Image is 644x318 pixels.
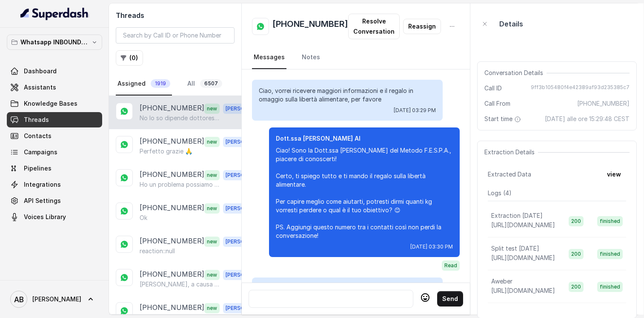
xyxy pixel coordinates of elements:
[140,147,192,156] p: Perfetto grazie 🙏
[252,46,286,69] a: Messages
[259,87,436,104] p: Ciao, vorrei ricevere maggiori informazioni e il regalo in omaggio sulla libertà alimentare, per ...
[488,170,531,179] span: Extracted Data
[7,35,102,50] button: Whatsapp INBOUND Workspace
[204,237,220,247] span: new
[24,67,57,75] span: Dashboard
[491,221,555,228] span: [URL][DOMAIN_NAME]
[7,161,102,176] a: Pipelines
[204,203,220,214] span: new
[32,295,81,304] span: [PERSON_NAME]
[116,72,172,95] a: Assigned1919
[410,243,453,250] span: [DATE] 03:30 PM
[597,216,623,226] span: finished
[200,79,222,88] span: 6507
[499,19,523,29] p: Details
[569,249,584,259] span: 200
[116,27,235,43] input: Search by Call ID or Phone Number
[116,50,143,66] button: (0)
[442,260,460,271] span: Read
[488,189,626,197] p: Logs ( 4 )
[403,19,441,34] button: Reassign
[223,104,271,114] span: [PERSON_NAME]
[24,164,52,173] span: Pipelines
[569,282,584,292] span: 200
[140,180,221,189] p: Ho un problema possiamo slittare di mezz'ora?
[491,244,539,253] p: Split test [DATE]
[186,72,224,95] a: All6507
[20,37,89,47] p: Whatsapp INBOUND Workspace
[223,137,271,147] span: [PERSON_NAME]
[140,114,221,122] p: No lo so dipende dottoressa di preciso no so dipende come si svolge di preciso ti avviso no so qu...
[491,254,555,261] span: [URL][DOMAIN_NAME]
[20,7,89,20] img: light.svg
[437,291,463,306] button: Send
[7,287,102,311] a: [PERSON_NAME]
[24,213,66,221] span: Voices Library
[7,193,102,208] a: API Settings
[276,134,453,143] p: Dott.ssa [PERSON_NAME] AI
[223,303,271,313] span: [PERSON_NAME]
[348,14,400,39] button: Resolve Conversation
[531,84,630,93] span: 9ff3b105480f4e42389af93d235385c7
[204,104,220,114] span: new
[14,295,24,304] text: AB
[484,115,523,123] span: Start time
[116,10,235,20] h2: Threads
[24,132,52,140] span: Contacts
[7,80,102,95] a: Assistants
[7,96,102,111] a: Knowledge Bases
[597,282,623,292] span: finished
[24,197,61,205] span: API Settings
[140,103,204,114] p: [PHONE_NUMBER]
[223,237,271,247] span: [PERSON_NAME]
[140,169,204,180] p: [PHONE_NUMBER]
[252,46,460,69] nav: Tabs
[7,177,102,192] a: Integrations
[569,216,584,226] span: 200
[602,167,626,182] button: view
[484,69,547,77] span: Conversation Details
[223,203,271,214] span: [PERSON_NAME]
[140,214,147,222] p: Ok
[223,170,271,180] span: [PERSON_NAME]
[204,137,220,147] span: new
[276,146,453,240] p: Ciao! Sono la Dott.ssa [PERSON_NAME] del Metodo F.E.S.P.A., piacere di conoscerti! Certo, ti spie...
[7,145,102,160] a: Campaigns
[140,136,204,147] p: [PHONE_NUMBER]
[394,107,436,114] span: [DATE] 03:29 PM
[491,287,555,294] span: [URL][DOMAIN_NAME]
[204,170,220,180] span: new
[597,249,623,259] span: finished
[484,99,510,108] span: Call From
[24,148,57,156] span: Campaigns
[7,128,102,144] a: Contacts
[484,148,538,156] span: Extraction Details
[223,270,271,280] span: [PERSON_NAME]
[151,79,170,88] span: 1919
[204,270,220,280] span: new
[140,302,204,313] p: [PHONE_NUMBER]
[116,72,235,95] nav: Tabs
[491,211,543,220] p: Extraction [DATE]
[140,269,204,280] p: [PHONE_NUMBER]
[484,84,502,93] span: Call ID
[491,277,512,286] p: Aweber
[7,64,102,79] a: Dashboard
[577,99,630,108] span: [PHONE_NUMBER]
[140,236,204,247] p: [PHONE_NUMBER]
[24,180,61,189] span: Integrations
[140,202,204,214] p: [PHONE_NUMBER]
[204,303,220,313] span: new
[24,116,49,124] span: Threads
[140,247,175,255] p: reaction::null
[7,209,102,225] a: Voices Library
[272,18,348,35] h2: [PHONE_NUMBER]
[545,115,630,123] span: [DATE] alle ore 15:29:48 CEST
[140,280,221,289] p: [PERSON_NAME], a causa di impegni lavorativi non potrò rispondere alla chiamata fissata ...vi ric...
[24,99,77,108] span: Knowledge Bases
[300,46,322,69] a: Notes
[24,83,56,92] span: Assistants
[7,112,102,127] a: Threads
